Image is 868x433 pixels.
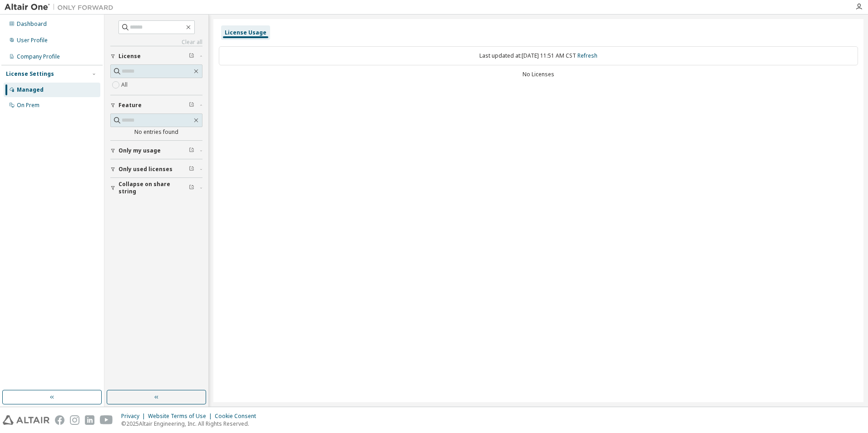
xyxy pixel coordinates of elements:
[3,415,49,425] img: altair_logo.svg
[118,102,142,109] span: Feature
[189,53,194,60] span: Clear filter
[189,166,194,173] span: Clear filter
[17,86,44,93] div: Managed
[219,71,858,78] div: No Licenses
[110,128,202,136] div: No entries found
[17,102,39,109] div: On Prem
[189,102,194,109] span: Clear filter
[85,415,94,425] img: linkedin.svg
[110,39,202,46] a: Clear all
[17,20,47,28] div: Dashboard
[110,141,202,161] button: Only my usage
[121,420,261,428] p: © 2025 Altair Engineering, Inc. All Rights Reserved.
[6,70,54,78] div: License Settings
[100,415,113,425] img: youtube.svg
[17,53,60,60] div: Company Profile
[118,181,189,195] span: Collapse on share string
[219,46,858,65] div: Last updated at: [DATE] 11:51 AM CST
[577,52,597,59] a: Refresh
[110,159,202,179] button: Only used licenses
[215,413,261,420] div: Cookie Consent
[121,413,148,420] div: Privacy
[110,46,202,66] button: License
[110,178,202,198] button: Collapse on share string
[5,3,118,12] img: Altair One
[225,29,266,36] div: License Usage
[121,79,129,90] label: All
[70,415,79,425] img: instagram.svg
[148,413,215,420] div: Website Terms of Use
[118,147,161,154] span: Only my usage
[55,415,64,425] img: facebook.svg
[17,37,48,44] div: User Profile
[118,166,173,173] span: Only used licenses
[189,184,194,192] span: Clear filter
[118,53,141,60] span: License
[110,95,202,115] button: Feature
[189,147,194,154] span: Clear filter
